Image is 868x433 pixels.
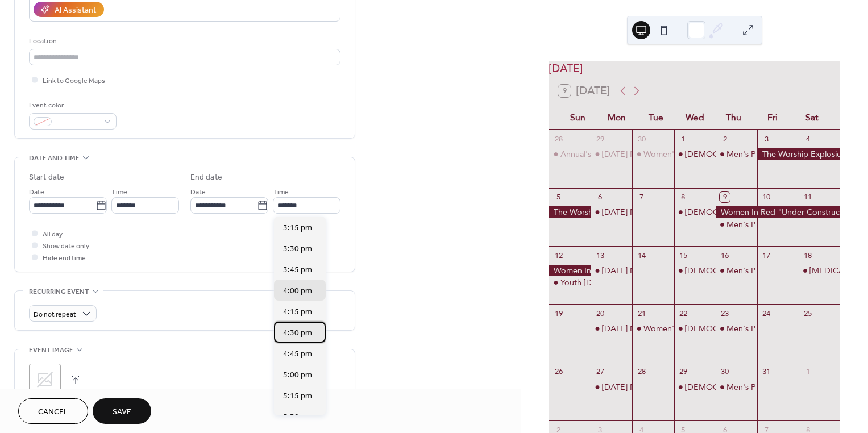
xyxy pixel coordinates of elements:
[34,308,76,321] span: Do not repeat
[726,219,810,230] div: Men's Prayer via Zoom
[591,148,632,160] div: Monday Night Prayer
[720,367,730,377] div: 30
[113,406,131,418] span: Save
[685,265,796,276] div: [DEMOGRAPHIC_DATA] Class
[595,134,605,144] div: 29
[553,250,563,260] div: 12
[549,148,591,160] div: Annual's Women's Day at Miracle Center Apostolic Church
[720,134,730,144] div: 2
[675,105,715,130] div: Wed
[553,192,563,202] div: 5
[720,309,730,319] div: 23
[637,309,647,319] div: 21
[283,390,312,402] span: 5:15 pm
[761,367,771,377] div: 31
[553,134,563,144] div: 28
[283,306,312,318] span: 4:15 pm
[674,148,716,160] div: Bible Class
[716,219,757,230] div: Men's Prayer via Zoom
[591,323,632,334] div: Monday Night Prayer
[29,364,61,395] div: ;
[637,192,647,202] div: 7
[595,367,605,377] div: 27
[93,398,151,424] button: Save
[685,323,796,334] div: [DEMOGRAPHIC_DATA] Class
[726,323,810,334] div: Men's Prayer via Zoom
[602,265,676,276] div: [DATE] Night Prayer
[678,192,688,202] div: 8
[761,192,771,202] div: 10
[29,186,44,198] span: Date
[43,240,89,252] span: Show date only
[283,285,312,297] span: 4:00 pm
[190,186,206,198] span: Date
[29,152,80,164] span: Date and time
[685,381,796,393] div: [DEMOGRAPHIC_DATA] Class
[803,192,813,202] div: 11
[591,265,632,276] div: Monday Night Prayer
[549,206,591,218] div: The Worship Explosion Women's Retreat
[674,265,716,276] div: Bible Class
[716,381,757,393] div: Men's Prayer via Zoom
[43,252,86,264] span: Hide end time
[674,381,716,393] div: Bible Class
[637,134,647,144] div: 30
[549,61,840,77] div: [DATE]
[757,148,840,160] div: The Worship Explosion Women's Retreat
[716,265,757,276] div: Men's Prayer via Zoom
[595,250,605,260] div: 13
[632,148,674,160] div: Women's Zoom Prayer
[637,367,647,377] div: 28
[560,277,609,288] div: Youth [DATE]
[799,265,840,276] div: Breast Cancer Awareness & Women's Conference
[595,309,605,319] div: 20
[283,243,312,255] span: 3:30 pm
[726,381,810,393] div: Men's Prayer via Zoom
[716,323,757,334] div: Men's Prayer via Zoom
[558,105,597,130] div: Sun
[678,134,688,144] div: 1
[636,105,675,130] div: Tue
[792,105,831,130] div: Sat
[714,105,753,130] div: Thu
[632,323,674,334] div: Women's Zoom Prayer
[549,265,591,276] div: Women In Red "Under Construction"
[637,250,647,260] div: 14
[55,5,96,16] div: AI Assistant
[678,250,688,260] div: 15
[29,172,64,184] div: Start date
[726,265,810,276] div: Men's Prayer via Zoom
[29,344,73,356] span: Event image
[18,398,88,424] button: Cancel
[602,323,676,334] div: [DATE] Night Prayer
[761,134,771,144] div: 3
[34,2,104,17] button: AI Assistant
[803,309,813,319] div: 25
[283,264,312,276] span: 3:45 pm
[685,148,796,160] div: [DEMOGRAPHIC_DATA] Class
[716,148,757,160] div: Men's Prayer via Zoom
[43,228,63,240] span: All day
[685,206,796,218] div: [DEMOGRAPHIC_DATA] Class
[283,222,312,234] span: 3:15 pm
[597,105,637,130] div: Mon
[553,367,563,377] div: 26
[591,206,632,218] div: Monday Night Prayer
[678,367,688,377] div: 29
[678,309,688,319] div: 22
[29,286,89,298] span: Recurring event
[283,348,312,360] span: 4:45 pm
[602,148,676,160] div: [DATE] Night Prayer
[560,148,805,160] div: Annual's [DATE] at [GEOGRAPHIC_DATA][DEMOGRAPHIC_DATA]
[761,309,771,319] div: 24
[803,250,813,260] div: 18
[190,172,222,184] div: End date
[602,381,676,393] div: [DATE] Night Prayer
[803,367,813,377] div: 1
[720,250,730,260] div: 16
[720,192,730,202] div: 9
[43,75,105,87] span: Link to Google Maps
[283,327,312,339] span: 4:30 pm
[674,323,716,334] div: Bible Class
